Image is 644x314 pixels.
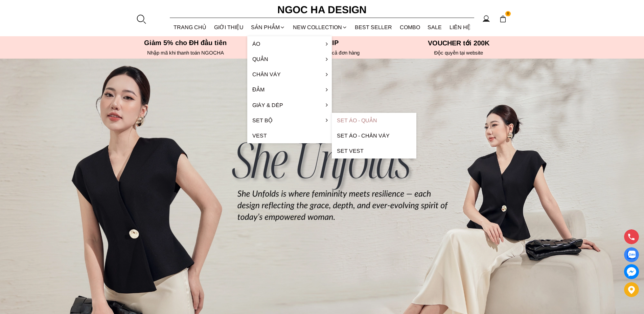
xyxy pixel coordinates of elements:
[247,36,332,51] a: Áo
[424,18,446,36] a: SALE
[289,18,351,36] a: NEW COLLECTION
[446,18,475,36] a: LIÊN HỆ
[247,18,289,36] div: SẢN PHẨM
[170,18,210,36] a: TRANG CHỦ
[499,15,507,23] img: img-CART-ICON-ksit0nf1
[147,50,224,56] font: Nhập mã khi thanh toán NGOCHA
[247,98,332,113] a: Giày & Dép
[332,143,416,159] a: Set Vest
[247,128,332,143] a: Vest
[247,113,332,128] a: Set Bộ
[210,18,248,36] a: GIỚI THIỆU
[271,2,373,18] a: Ngoc Ha Design
[627,251,636,259] img: Display image
[144,39,227,46] font: Giảm 5% cho ĐH đầu tiên
[332,113,416,128] a: Set Áo - Quần
[247,82,332,97] a: Đầm
[624,247,639,262] a: Display image
[247,67,332,82] a: Chân váy
[351,18,396,36] a: BEST SELLER
[396,18,424,36] a: Combo
[332,128,416,143] a: Set Áo - Chân váy
[392,50,525,56] h6: Độc quyền tại website
[392,39,525,47] h5: VOUCHER tới 200K
[505,11,511,17] span: 0
[247,51,332,67] a: Quần
[624,264,639,279] a: messenger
